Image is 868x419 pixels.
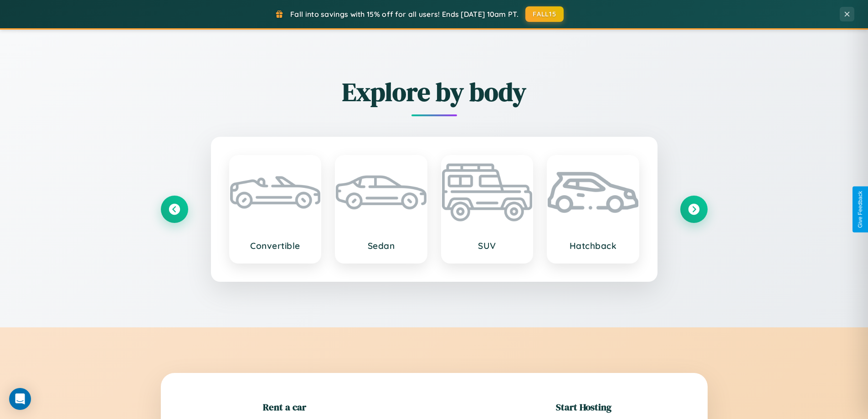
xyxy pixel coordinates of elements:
[451,240,524,251] h3: SUV
[557,240,629,251] h3: Hatchback
[161,74,708,109] h2: Explore by body
[263,400,306,414] h2: Rent a car
[290,10,519,19] span: Fall into savings with 15% off for all users! Ends [DATE] 10am PT.
[239,240,312,251] h3: Convertible
[9,388,31,410] div: Open Intercom Messenger
[857,191,863,228] div: Give Feedback
[556,400,611,414] h2: Start Hosting
[345,240,417,251] h3: Sedan
[525,6,564,22] button: FALL15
